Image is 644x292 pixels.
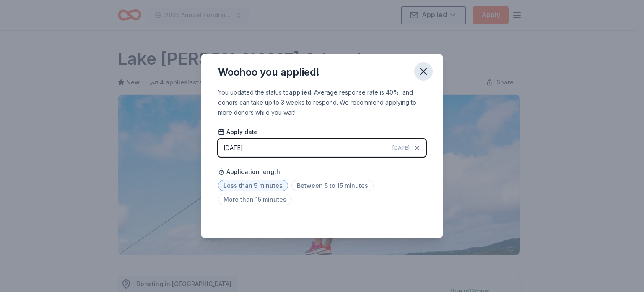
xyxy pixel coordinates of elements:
span: Apply date [218,128,258,136]
span: Application length [218,167,280,177]
div: You updated the status to . Average response rate is 40%, and donors can take up to 3 weeks to re... [218,87,426,118]
span: Less than 5 minutes [218,180,288,191]
span: [DATE] [392,145,410,151]
span: More than 15 minutes [218,194,292,205]
div: [DATE] [223,143,243,153]
b: applied [289,89,311,96]
span: Between 5 to 15 minutes [291,180,374,191]
div: Woohoo you applied! [218,66,319,79]
button: [DATE][DATE] [218,139,426,157]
